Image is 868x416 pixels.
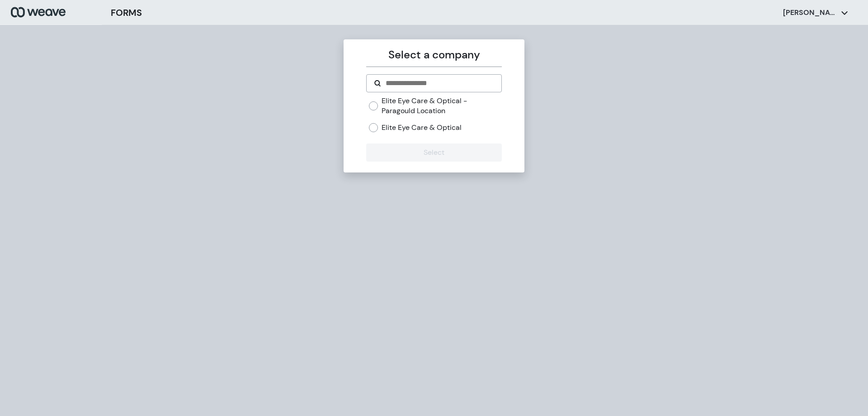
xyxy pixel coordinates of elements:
[366,47,501,63] p: Select a company
[382,96,501,115] label: Elite Eye Care & Optical - Paragould Location
[366,143,501,162] button: Select
[783,8,837,18] p: [PERSON_NAME]
[382,123,462,133] label: Elite Eye Care & Optical
[111,6,142,19] h3: FORMS
[385,78,494,89] input: Search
